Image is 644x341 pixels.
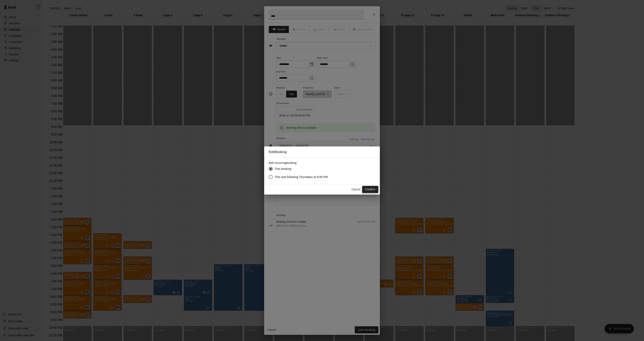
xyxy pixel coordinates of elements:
button: Confirm [362,186,378,193]
label: Edit recurring booking [269,161,331,165]
button: Cancel [350,186,362,193]
span: This booking [275,167,291,171]
span: This and following Thursdays at 8:00 PM [275,175,328,179]
h2: Edit Booking [264,146,380,158]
